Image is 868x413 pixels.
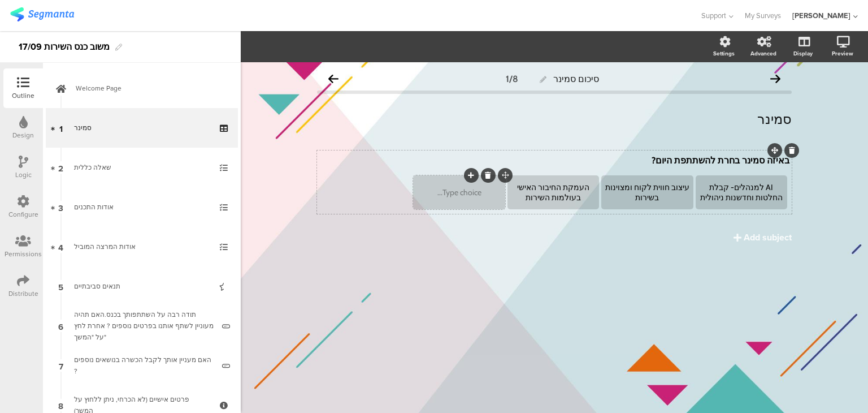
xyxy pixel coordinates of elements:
[793,49,813,58] div: Display
[19,38,110,56] div: משוב כנס השירות 17/09
[12,91,34,101] div: Outline
[713,49,735,58] div: Settings
[317,111,792,128] p: סמינר
[734,231,792,244] button: Add subject
[58,280,63,292] span: 5
[10,7,74,21] img: segmanta logo
[8,209,38,220] div: Configure
[46,306,238,346] a: 6 תודה רבה על השתתפותך בכנס.האם תהיה מעוניין לשתף אותנו בפרטים נוספים ? אחרת לחץ על "המשך"
[8,289,38,299] div: Distribute
[46,148,238,187] a: 2 שאלה כללית
[46,227,238,266] a: 4 אודות המרצה המוביל
[59,359,63,372] span: 7
[76,83,220,94] span: Welcome Page
[46,346,238,385] a: 7 האם מעניין אותך לקבל הכשרה בנושאים נוספים ?
[603,182,691,203] div: עיצוב חווית לקוח ומצוינות בשירות
[74,241,209,252] div: אודות המרצה המוביל
[509,182,597,203] div: העמקת החיבור האישי בעולמות השירות
[58,399,63,411] span: 8
[437,187,481,197] span: Type choice...
[832,49,853,58] div: Preview
[46,108,238,148] a: 1 סמינר
[59,122,63,134] span: 1
[15,170,32,180] div: Logic
[750,49,776,58] div: Advanced
[46,266,238,306] a: 5 תנאים סביבתיים
[74,309,214,343] div: תודה רבה על השתתפותך בכנס.האם תהיה מעוניין לשתף אותנו בפרטים נוספים ? אחרת לחץ על "המשך"
[744,231,792,244] div: Add subject
[319,155,789,166] p: באיזה סמינר בחרת להשתתפת היום?
[46,68,238,108] a: Welcome Page
[58,161,63,174] span: 2
[12,130,34,140] div: Design
[74,122,209,134] div: סמינר
[74,201,209,213] div: אודות התכנים
[697,182,785,203] div: AI למנהלים- קבלת החלטות וחדשנות ניהולית
[58,320,63,332] span: 6
[792,10,850,21] div: [PERSON_NAME]
[74,281,209,292] div: תנאים סביבתיים
[58,240,63,253] span: 4
[58,201,63,213] span: 3
[74,354,214,377] div: האם מעניין אותך לקבל הכשרה בנושאים נוספים ?
[701,10,726,21] span: Support
[506,74,518,84] div: 1/8
[5,249,42,259] div: Permissions
[553,74,599,84] span: סיכום סמינר
[74,162,209,173] div: שאלה כללית
[46,187,238,227] a: 3 אודות התכנים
